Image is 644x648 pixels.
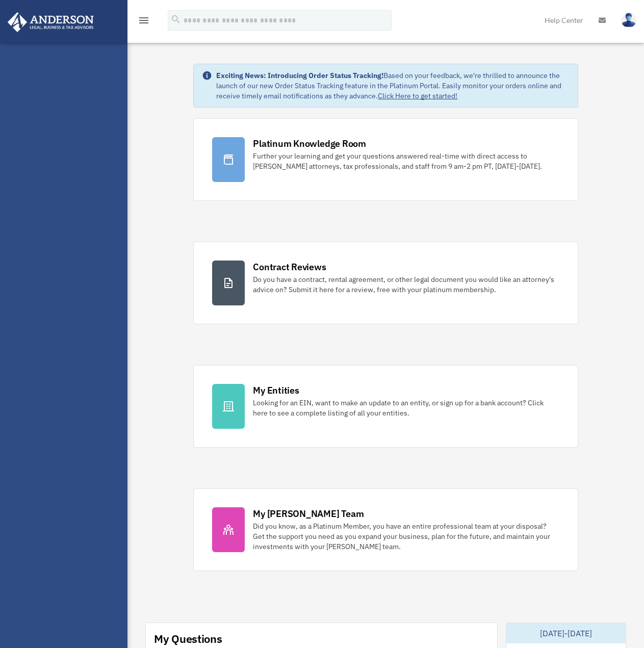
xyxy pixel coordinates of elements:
div: Based on your feedback, we're thrilled to announce the launch of our new Order Status Tracking fe... [216,70,569,101]
img: User Pic [621,13,636,28]
div: Do you have a contract, rental agreement, or other legal document you would like an attorney's ad... [253,274,559,295]
div: My Questions [154,631,222,646]
i: menu [138,14,150,27]
div: Platinum Knowledge Room [253,137,366,150]
div: Further your learning and get your questions answered real-time with direct access to [PERSON_NAM... [253,151,559,171]
div: [DATE]-[DATE] [506,623,626,643]
a: My [PERSON_NAME] Team Did you know, as a Platinum Member, you have an entire professional team at... [193,488,578,571]
img: Anderson Advisors Platinum Portal [5,12,97,32]
div: Looking for an EIN, want to make an update to an entity, or sign up for a bank account? Click her... [253,398,559,418]
a: Platinum Knowledge Room Further your learning and get your questions answered real-time with dire... [193,118,578,201]
a: My Entities Looking for an EIN, want to make an update to an entity, or sign up for a bank accoun... [193,365,578,448]
a: menu [138,18,150,27]
div: Did you know, as a Platinum Member, you have an entire professional team at your disposal? Get th... [253,521,559,552]
div: My [PERSON_NAME] Team [253,507,364,520]
a: Click Here to get started! [378,91,457,100]
div: My Entities [253,384,299,397]
a: Contract Reviews Do you have a contract, rental agreement, or other legal document you would like... [193,242,578,324]
div: Contract Reviews [253,261,326,273]
strong: Exciting News: Introducing Order Status Tracking! [216,71,383,80]
i: search [170,14,182,25]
